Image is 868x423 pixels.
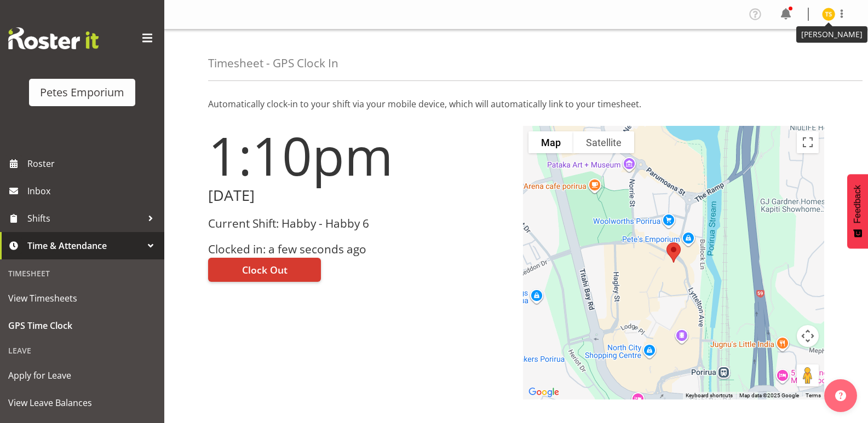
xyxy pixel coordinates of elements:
[40,84,124,101] div: Petes Emporium
[739,392,799,398] span: Map data ©2025 Google
[847,174,868,248] button: Feedback - Show survey
[8,290,156,306] span: View Timesheets
[528,131,573,153] button: Show street map
[526,385,562,399] a: Open this area in Google Maps (opens a new window)
[797,131,819,153] button: Toggle fullscreen view
[208,258,321,282] button: Clock Out
[27,155,159,172] span: Roster
[8,27,99,49] img: Rosterit website logo
[208,57,338,69] h4: Timesheet - GPS Clock In
[573,131,634,153] button: Show satellite imagery
[3,362,162,389] a: Apply for Leave
[526,385,562,399] img: Google
[27,237,142,254] span: Time & Attendance
[3,312,162,339] a: GPS Time Clock
[8,317,156,334] span: GPS Time Clock
[27,183,159,199] span: Inbox
[3,339,162,362] div: Leave
[3,262,162,285] div: Timesheet
[3,285,162,312] a: View Timesheets
[208,243,510,256] h3: Clocked in: a few seconds ago
[208,126,510,185] h1: 1:10pm
[8,367,156,384] span: Apply for Leave
[853,185,863,223] span: Feedback
[242,263,288,277] span: Clock Out
[208,97,824,111] p: Automatically clock-in to your shift via your mobile device, which will automatically link to you...
[208,217,510,230] h3: Current Shift: Habby - Habby 6
[3,389,162,416] a: View Leave Balances
[208,187,510,204] h2: [DATE]
[27,210,142,227] span: Shifts
[8,395,156,411] span: View Leave Balances
[806,392,821,398] a: Terms (opens in new tab)
[686,392,733,399] button: Keyboard shortcuts
[822,8,835,21] img: tamara-straker11292.jpg
[797,325,819,347] button: Map camera controls
[835,390,846,401] img: help-xxl-2.png
[797,364,819,386] button: Drag Pegman onto the map to open Street View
